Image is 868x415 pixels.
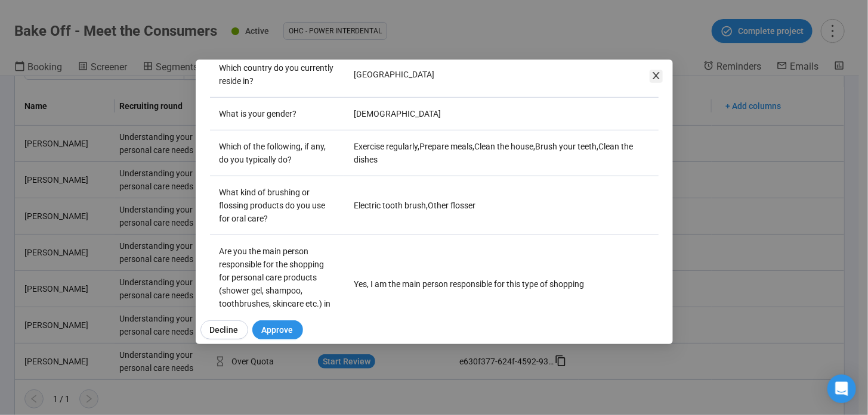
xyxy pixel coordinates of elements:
span: Decline [210,323,239,336]
td: Which country do you currently reside in? [210,52,345,98]
button: Close [650,70,663,83]
td: Electric tooth brush , Other flosser [344,176,658,235]
div: Open Intercom Messenger [827,375,856,403]
span: close [651,71,661,80]
td: Yes, I am the main person responsible for this type of shopping [344,235,658,333]
td: What is your gender? [210,98,345,130]
td: [DEMOGRAPHIC_DATA] [344,98,658,130]
td: What kind of brushing or flossing products do you use for oral care? [210,176,345,235]
td: Exercise regularly , Prepare meals , Clean the house , Brush your teeth , Clean the dishes [344,130,658,176]
button: Approve [252,320,303,339]
td: Are you the main person responsible for the shopping for personal care products (shower gel, sham... [210,235,345,333]
span: Approve [262,323,294,336]
td: Which of the following, if any, do you typically do? [210,130,345,176]
button: Decline [200,320,248,339]
td: [GEOGRAPHIC_DATA] [344,52,658,98]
